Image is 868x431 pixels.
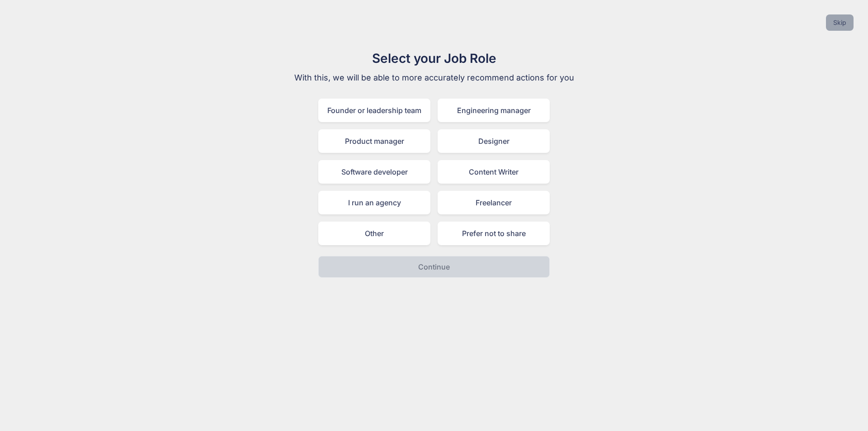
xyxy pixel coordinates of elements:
div: Other [318,222,430,245]
p: Continue [418,261,450,272]
div: Engineering manager [438,99,550,122]
div: Content Writer [438,160,550,184]
div: Prefer not to share [438,222,550,245]
p: With this, we will be able to more accurately recommend actions for you [282,71,586,84]
div: Designer [438,129,550,153]
button: Continue [318,256,550,278]
div: Product manager [318,129,430,153]
div: I run an agency [318,191,430,214]
h1: Select your Job Role [282,49,586,68]
div: Freelancer [438,191,550,214]
div: Software developer [318,160,430,184]
div: Founder or leadership team [318,99,430,122]
button: Skip [826,14,854,31]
